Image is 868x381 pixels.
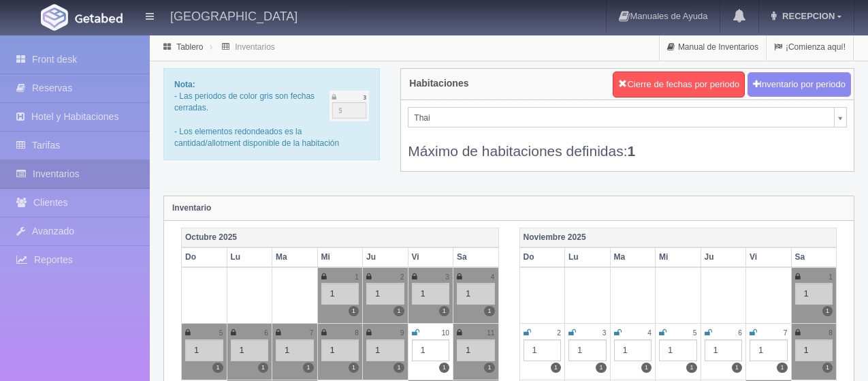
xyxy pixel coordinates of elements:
[400,329,404,337] small: 9
[779,11,835,21] span: RECEPCION
[457,283,495,305] div: 1
[439,306,449,316] label: 1
[408,247,453,267] th: Vi
[822,363,833,373] label: 1
[795,339,833,361] div: 1
[628,143,636,159] b: 1
[366,283,404,305] div: 1
[174,80,195,89] b: Nota:
[212,363,223,373] label: 1
[258,363,268,373] label: 1
[412,283,450,305] div: 1
[551,363,561,373] label: 1
[264,329,268,337] small: 6
[641,363,652,373] label: 1
[519,247,565,267] th: Do
[784,329,788,337] small: 7
[329,91,370,121] img: cutoff.png
[822,306,833,316] label: 1
[219,329,223,337] small: 5
[176,42,203,52] a: Tablero
[442,329,449,337] small: 10
[610,247,656,267] th: Ma
[791,247,837,267] th: Sa
[738,329,742,337] small: 6
[439,363,449,373] label: 1
[568,339,607,361] div: 1
[163,68,380,160] div: - Las periodos de color gris son fechas cerradas. - Los elementos redondeados es la cantidad/allo...
[355,273,359,281] small: 1
[172,203,211,213] strong: Inventario
[227,247,272,267] th: Lu
[414,108,829,128] span: Thai
[366,339,404,361] div: 1
[349,363,359,373] label: 1
[777,363,787,373] label: 1
[75,13,123,23] img: Getabed
[491,273,495,281] small: 4
[602,329,607,337] small: 3
[170,7,298,24] h4: [GEOGRAPHIC_DATA]
[487,329,494,337] small: 11
[457,339,495,361] div: 1
[303,363,313,373] label: 1
[656,247,701,267] th: Mi
[750,339,788,361] div: 1
[701,247,746,267] th: Ju
[363,247,408,267] th: Ju
[748,72,851,97] button: Inventario por periodo
[732,363,742,373] label: 1
[613,72,745,97] button: Cierre de fechas por periodo
[408,127,847,161] div: Máximo de habitaciones definidas:
[321,339,359,361] div: 1
[767,34,853,61] a: ¡Comienza aquí!
[795,283,833,305] div: 1
[185,339,223,361] div: 1
[453,247,499,267] th: Sa
[484,306,494,316] label: 1
[400,273,404,281] small: 2
[272,247,318,267] th: Ma
[829,273,833,281] small: 1
[660,34,766,61] a: Manual de Inventarios
[409,78,468,89] h4: Habitaciones
[557,329,561,337] small: 2
[693,329,697,337] small: 5
[349,306,359,316] label: 1
[647,329,652,337] small: 4
[614,339,652,361] div: 1
[235,42,275,52] a: Inventarios
[746,247,792,267] th: Vi
[310,329,314,337] small: 7
[565,247,611,267] th: Lu
[705,339,743,361] div: 1
[182,228,499,247] th: Octubre 2025
[276,339,314,361] div: 1
[393,363,404,373] label: 1
[355,329,359,337] small: 8
[445,273,449,281] small: 3
[686,363,696,373] label: 1
[596,363,606,373] label: 1
[231,339,269,361] div: 1
[317,247,363,267] th: Mi
[408,107,847,127] a: Thai
[412,339,450,361] div: 1
[659,339,697,361] div: 1
[829,329,833,337] small: 8
[321,283,359,305] div: 1
[484,363,494,373] label: 1
[519,228,837,247] th: Noviembre 2025
[393,306,404,316] label: 1
[41,4,68,31] img: Getabed
[182,247,227,267] th: Do
[524,339,562,361] div: 1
